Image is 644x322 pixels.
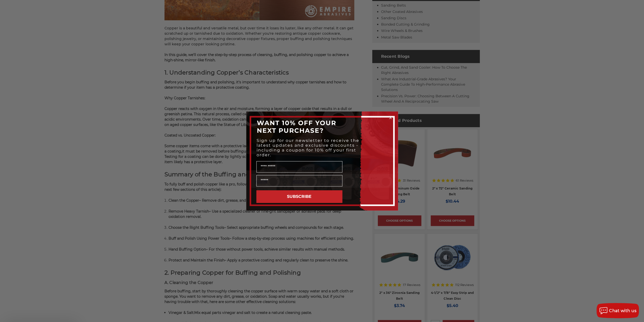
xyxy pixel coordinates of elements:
[256,175,342,186] input: Email
[596,303,639,318] button: Chat with us
[256,190,342,203] button: SUBSCRIBE
[609,308,636,313] span: Chat with us
[257,138,359,157] span: Sign up for our newsletter to receive the latest updates and exclusive discounts - including a co...
[388,115,393,120] button: Close dialog
[257,119,336,134] span: WANT 10% OFF YOUR NEXT PURCHASE?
